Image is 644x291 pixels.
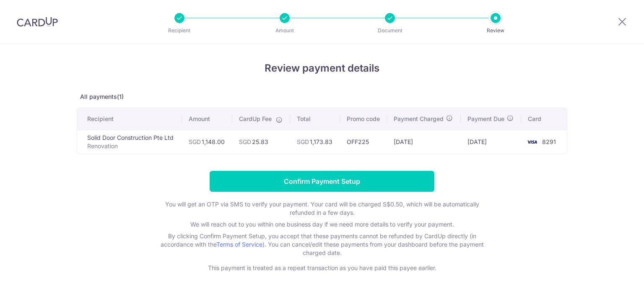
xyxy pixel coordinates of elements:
[524,137,540,147] img: <span class="translation_missing" title="translation missing: en.account_steps.new_confirm_form.b...
[254,26,316,35] p: Amount
[77,130,182,154] td: Solid Door Construction Pte Ltd
[77,93,567,101] p: All payments(1)
[182,108,232,130] th: Amount
[359,26,421,35] p: Document
[87,142,175,150] p: Renovation
[521,108,567,130] th: Card
[340,108,387,130] th: Promo code
[467,115,504,123] span: Payment Due
[154,200,490,217] p: You will get an OTP via SMS to verify your payment. Your card will be charged S$0.50, which will ...
[394,115,444,123] span: Payment Charged
[154,220,490,229] p: We will reach out to you within one business day if we need more details to verify your payment.
[154,264,490,272] p: This payment is treated as a repeat transaction as you have paid this payee earlier.
[232,130,290,154] td: 25.83
[148,26,210,35] p: Recipient
[210,171,434,192] input: Confirm Payment Setup
[290,108,340,130] th: Total
[290,130,340,154] td: 1,173.83
[239,138,251,145] span: SGD
[77,61,567,76] h4: Review payment details
[465,26,527,35] p: Review
[77,108,182,130] th: Recipient
[17,17,58,27] img: CardUp
[340,130,387,154] td: OFF225
[189,138,201,145] span: SGD
[297,138,309,145] span: SGD
[542,138,556,145] span: 8291
[239,115,272,123] span: CardUp Fee
[154,232,490,257] p: By clicking Confirm Payment Setup, you accept that these payments cannot be refunded by CardUp di...
[216,241,262,248] a: Terms of Service
[182,130,232,154] td: 1,148.00
[387,130,461,154] td: [DATE]
[461,130,521,154] td: [DATE]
